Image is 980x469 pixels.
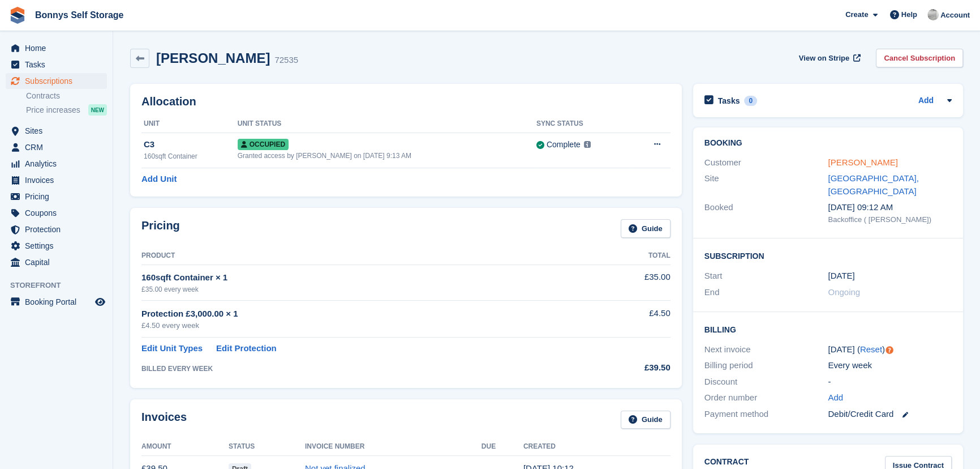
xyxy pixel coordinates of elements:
[141,247,585,265] th: Product
[536,115,630,133] th: Sync Status
[156,50,270,66] h2: [PERSON_NAME]
[704,156,828,169] div: Customer
[26,104,107,116] a: Price increases NEW
[6,57,107,73] a: menu
[704,172,828,198] div: Site
[25,172,93,188] span: Invoices
[10,280,113,291] span: Storefront
[876,49,963,67] a: Cancel Subscription
[31,6,128,24] a: Bonnys Self Storage
[704,408,828,421] div: Payment method
[523,438,670,456] th: Created
[25,254,93,270] span: Capital
[621,219,670,238] a: Guide
[25,238,93,254] span: Settings
[918,95,934,108] a: Add
[6,40,107,56] a: menu
[828,343,952,356] div: [DATE] ( )
[141,342,203,355] a: Edit Unit Types
[238,151,536,161] div: Granted access by [PERSON_NAME] on [DATE] 9:13 AM
[141,271,585,284] div: 160sqft Container × 1
[6,139,107,155] a: menu
[704,359,828,372] div: Billing period
[238,115,536,133] th: Unit Status
[940,10,970,21] span: Account
[26,91,107,101] a: Contracts
[884,345,895,355] div: Tooltip anchor
[828,391,843,404] a: Add
[547,139,581,151] div: Complete
[585,247,670,265] th: Total
[6,205,107,221] a: menu
[141,95,670,108] h2: Allocation
[93,295,107,309] a: Preview store
[704,376,828,389] div: Discount
[6,123,107,139] a: menu
[704,250,952,261] h2: Subscription
[6,172,107,188] a: menu
[860,344,882,354] a: Reset
[901,9,917,20] span: Help
[25,57,93,73] span: Tasks
[25,123,93,139] span: Sites
[828,376,952,389] div: -
[238,139,289,150] span: Occupied
[828,270,854,283] time: 2025-02-13 01:00:00 UTC
[799,53,849,64] span: View on Stripe
[144,151,238,161] div: 160sqft Container
[25,189,93,204] span: Pricing
[704,139,952,148] h2: Booking
[482,438,523,456] th: Due
[141,173,177,186] a: Add Unit
[305,438,482,456] th: Invoice Number
[274,54,298,67] div: 72535
[141,438,229,456] th: Amount
[584,141,591,148] img: icon-info-grey-7440780725fd019a000dd9b08b2336e03edf1995a4989e88bcd33f0948082b44.svg
[828,173,918,196] a: [GEOGRAPHIC_DATA], [GEOGRAPHIC_DATA]
[25,156,93,172] span: Analytics
[6,73,107,89] a: menu
[6,254,107,270] a: menu
[828,408,952,421] div: Debit/Credit Card
[704,286,828,299] div: End
[141,284,585,295] div: £35.00 every week
[6,156,107,172] a: menu
[88,104,107,116] div: NEW
[718,96,740,106] h2: Tasks
[25,73,93,89] span: Subscriptions
[585,265,670,300] td: £35.00
[621,411,670,429] a: Guide
[794,49,863,67] a: View on Stripe
[25,221,93,237] span: Protection
[828,287,860,297] span: Ongoing
[26,105,80,116] span: Price increases
[9,7,26,24] img: stora-icon-8386f47178a22dfd0bd8f6a31ec36ba5ce8667c1dd55bd0f319d3a0aa187defe.svg
[25,205,93,221] span: Coupons
[229,438,305,456] th: Status
[141,219,180,238] h2: Pricing
[828,157,897,167] a: [PERSON_NAME]
[25,40,93,56] span: Home
[141,308,585,321] div: Protection £3,000.00 × 1
[927,9,939,20] img: James Bonny
[704,201,828,225] div: Booked
[704,391,828,404] div: Order number
[704,323,952,335] h2: Billing
[6,221,107,237] a: menu
[141,411,187,429] h2: Invoices
[828,359,952,372] div: Every week
[141,115,238,133] th: Unit
[585,301,670,338] td: £4.50
[828,201,952,214] div: [DATE] 09:12 AM
[6,189,107,204] a: menu
[828,214,952,225] div: Backoffice ( [PERSON_NAME])
[6,294,107,310] a: menu
[585,361,670,374] div: £39.50
[144,138,238,151] div: C3
[141,364,585,374] div: BILLED EVERY WEEK
[141,320,585,331] div: £4.50 every week
[845,9,868,20] span: Create
[704,270,828,283] div: Start
[6,238,107,254] a: menu
[744,96,757,106] div: 0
